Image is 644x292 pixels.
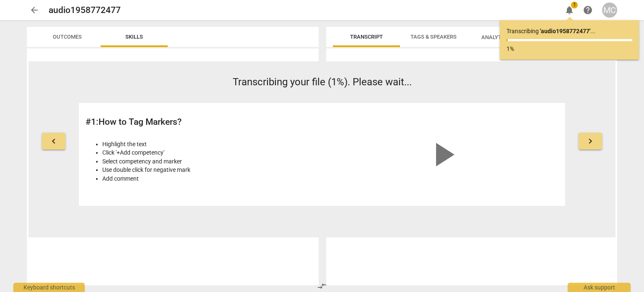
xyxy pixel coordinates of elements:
[49,5,121,16] h2: audio1958772477
[317,281,327,291] span: compare_arrows
[562,3,577,18] button: Notifications
[506,27,632,36] p: Transcribing ...
[540,28,590,34] b: ' audio1958772477 '
[506,45,632,53] p: 1%
[86,117,317,127] h2: # 1 : How to Tag Markers?
[102,174,317,183] li: Add comment
[49,136,59,146] span: keyboard_arrow_left
[13,283,85,292] div: Keyboard shortcuts
[102,157,317,166] li: Select competency and marker
[564,5,574,15] span: notifications
[571,2,578,8] span: 1
[568,283,631,292] div: Ask support
[102,148,317,157] li: Click '+Add competency'
[350,34,383,40] span: Transcript
[102,140,317,149] li: Highlight the text
[29,5,39,15] span: arrow_back
[423,134,463,175] span: play_arrow
[53,34,82,40] span: Outcomes
[233,76,412,88] span: Transcribing your file (1%). Please wait...
[585,136,595,146] span: keyboard_arrow_right
[602,3,617,18] button: MC
[102,166,317,174] li: Use double click for negative mark
[580,3,595,18] a: Help
[410,34,457,40] span: Tags & Speakers
[125,34,143,40] span: Skills
[481,34,520,40] span: Analytics
[583,5,593,15] span: help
